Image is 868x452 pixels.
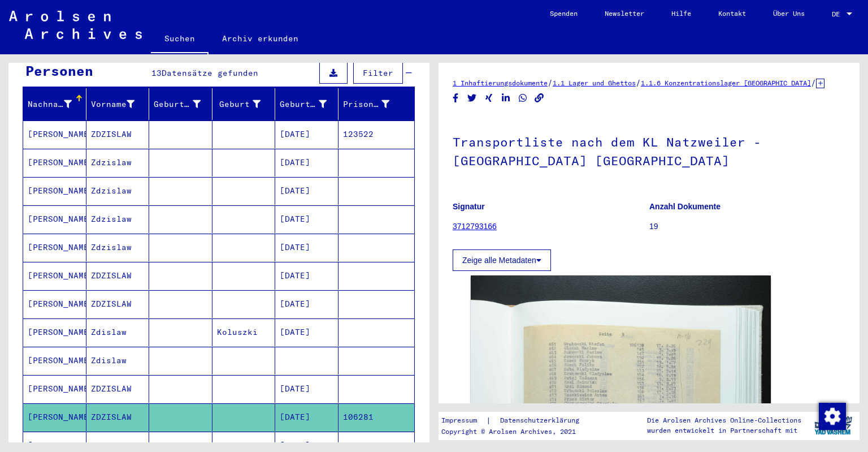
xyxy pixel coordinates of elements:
[441,415,486,427] a: Impressum
[86,234,150,261] mat-cell: Zdzislaw
[647,425,801,436] p: wurden entwickelt in Partnerschaft mit
[453,249,551,271] button: Zeige alle Metadaten
[23,120,86,148] mat-cell: [PERSON_NAME]
[275,290,338,318] mat-cell: [DATE]
[275,375,338,403] mat-cell: [DATE]
[500,91,512,105] button: Share on LinkedIn
[212,88,276,120] mat-header-cell: Geburt‏
[23,318,86,346] mat-cell: [PERSON_NAME]
[23,88,86,120] mat-header-cell: Nachname
[641,79,811,87] a: 1.1.6 Konzentrationslager [GEOGRAPHIC_DATA]
[275,234,338,261] mat-cell: [DATE]
[275,205,338,233] mat-cell: [DATE]
[86,375,150,403] mat-cell: ZDZISLAW
[453,202,485,211] b: Signatur
[649,202,721,211] b: Anzahl Dokumente
[517,91,529,105] button: Share on WhatsApp
[23,205,86,233] mat-cell: [PERSON_NAME]
[280,98,327,110] div: Geburtsdatum
[275,318,338,346] mat-cell: [DATE]
[23,234,86,261] mat-cell: [PERSON_NAME]
[91,95,149,113] div: Vorname
[450,91,462,105] button: Share on Facebook
[217,95,275,113] div: Geburt‏
[343,95,404,113] div: Prisoner #
[86,318,150,346] mat-cell: Zdislaw
[353,62,403,84] button: Filter
[483,91,495,105] button: Share on Xing
[151,25,209,54] a: Suchen
[23,375,86,403] mat-cell: [PERSON_NAME]
[86,403,150,431] mat-cell: ZDZISLAW
[491,415,593,427] a: Datenschutzerklärung
[553,79,636,87] a: 1.1 Lager und Ghettos
[453,116,845,184] h1: Transportliste nach dem KL Natzweiler - [GEOGRAPHIC_DATA] [GEOGRAPHIC_DATA]
[28,98,72,110] div: Nachname
[86,149,150,177] mat-cell: Zdzislaw
[217,98,261,110] div: Geburt‏
[343,98,390,110] div: Prisoner #
[647,415,801,425] p: Die Arolsen Archives Online-Collections
[548,78,553,88] span: /
[86,262,150,290] mat-cell: ZDZISLAW
[91,98,135,110] div: Vorname
[441,415,593,427] div: |
[154,98,201,110] div: Geburtsname
[453,222,497,231] a: 3712793166
[363,68,393,78] span: Filter
[23,177,86,205] mat-cell: [PERSON_NAME]
[533,91,545,105] button: Copy link
[275,403,338,431] mat-cell: [DATE]
[23,290,86,318] mat-cell: [PERSON_NAME]
[86,290,150,318] mat-cell: ZDZISLAW
[23,262,86,290] mat-cell: [PERSON_NAME]
[275,120,338,148] mat-cell: [DATE]
[275,177,338,205] mat-cell: [DATE]
[86,88,150,120] mat-header-cell: Vorname
[9,11,142,39] img: Arolsen_neg.svg
[275,88,338,120] mat-header-cell: Geburtsdatum
[151,68,162,78] span: 13
[212,318,276,346] mat-cell: Koluszki
[86,177,150,205] mat-cell: Zdzislaw
[275,262,338,290] mat-cell: [DATE]
[819,403,846,430] img: Zustimmung ändern
[338,88,415,120] mat-header-cell: Prisoner #
[636,78,641,88] span: /
[86,120,150,148] mat-cell: ZDZISLAW
[338,120,415,148] mat-cell: 123522
[812,411,854,440] img: yv_logo.png
[280,95,341,113] div: Geburtsdatum
[811,78,816,88] span: /
[832,10,844,18] span: DE
[275,149,338,177] mat-cell: [DATE]
[162,68,258,78] span: Datensätze gefunden
[441,427,593,437] p: Copyright © Arolsen Archives, 2021
[23,347,86,374] mat-cell: [PERSON_NAME]
[466,91,478,105] button: Share on Twitter
[86,205,150,233] mat-cell: Zdzislaw
[338,403,415,431] mat-cell: 106281
[28,95,86,113] div: Nachname
[649,221,845,233] p: 19
[154,95,215,113] div: Geburtsname
[23,403,86,431] mat-cell: [PERSON_NAME]
[25,61,93,81] div: Personen
[149,88,212,120] mat-header-cell: Geburtsname
[209,25,312,52] a: Archiv erkunden
[23,149,86,177] mat-cell: [PERSON_NAME]
[453,79,548,87] a: 1 Inhaftierungsdokumente
[86,347,150,374] mat-cell: Zdislaw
